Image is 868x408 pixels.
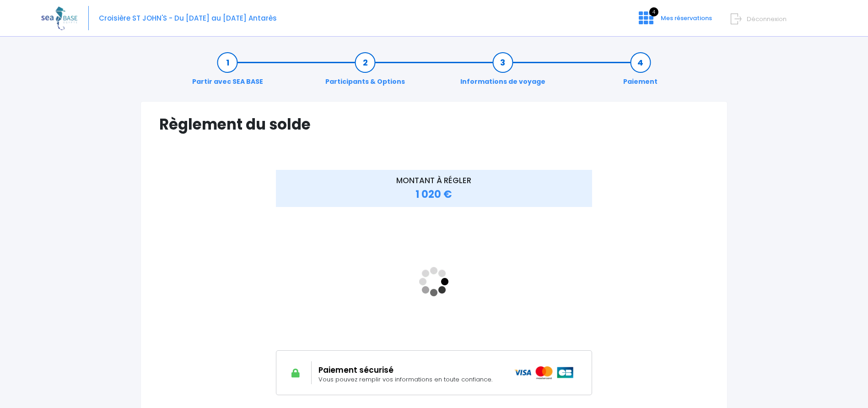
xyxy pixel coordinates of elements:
[661,14,712,22] span: Mes réservations
[99,13,277,23] span: Croisière ST JOHN'S - Du [DATE] au [DATE] Antarès
[456,58,550,87] a: Informations de voyage
[649,7,658,16] span: 4
[415,187,452,201] span: 1 020 €
[514,366,574,379] img: icons_paiement_securise@2x.png
[188,58,268,87] a: Partir avec SEA BASE
[318,375,492,384] span: Vous pouvez remplir vos informations en toute confiance.
[396,175,471,186] span: MONTANT À RÉGLER
[159,115,709,133] h1: Règlement du solde
[318,365,501,375] h2: Paiement sécurisé
[321,58,410,87] a: Participants & Options
[631,17,717,26] a: 4 Mes réservations
[619,58,662,87] a: Paiement
[276,213,592,350] iframe: <!-- //required -->
[747,15,787,23] span: Déconnexion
